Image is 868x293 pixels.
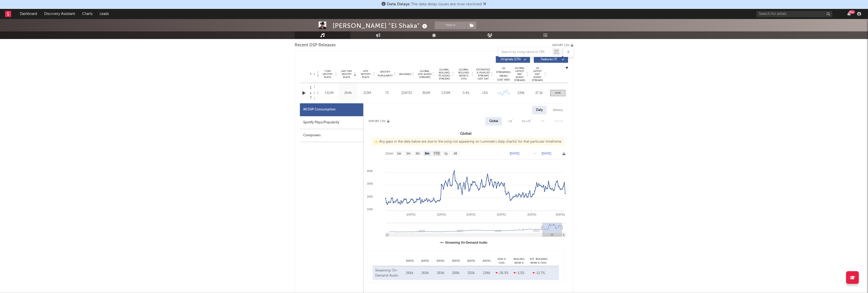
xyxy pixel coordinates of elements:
text: 100k [367,208,373,211]
text: 1m [406,152,411,155]
span: Released [399,73,411,76]
span: : The data delay issues are now resolved [387,2,482,6]
text: 1y [444,152,448,155]
text: [DATE] [407,213,415,216]
text: 1w [397,152,401,155]
button: Features(7) [534,56,568,63]
div: [PERSON_NAME] [317,90,318,96]
div: US Streaming Trend (Last 60D) [496,67,511,82]
text: Zoom [386,152,393,155]
input: Search for artists [756,11,833,17]
span: Dismiss [483,2,486,6]
div: Any gaps in the data below are due to the song not appearing on Luminate's daily chart(s) for tha... [372,138,565,146]
text: Streaming On-Demand Audio [445,241,487,244]
div: 269k [419,271,432,276]
div: 234k [514,91,529,96]
button: Export CSV [369,120,390,123]
span: 7 Day Spotify Plays [321,70,334,79]
text: [DATE] [467,213,476,216]
div: [DATE] [398,91,415,96]
div: Spotify Plays/Popularity [300,116,363,129]
div: Est. Building WoW % Chg. [529,257,549,265]
div: 73 [378,91,396,96]
span: Originals ( 170 ) [499,58,522,61]
text: All [454,152,457,155]
text: [DATE] [556,213,565,216]
text: 200k [367,195,373,198]
text: [DATE] [542,152,551,155]
span: Last Day Spotify Plays [340,70,353,79]
text: 400k [367,169,373,172]
span: Data Delays [387,2,410,6]
text: [DATE] [437,213,446,216]
div: [DATE] [464,259,479,263]
span: Global ATD Audio Streams [418,70,432,79]
div: -12.7 % [530,271,548,276]
div: <5% [476,91,493,96]
span: Global Rolling 7D Audio Streams [437,68,451,80]
div: US [508,118,512,124]
a: Dashboard [16,9,41,19]
span: US Latest Day Audio Streams [531,67,544,82]
div: All DSP Consumption [303,107,336,113]
div: 99 + [849,10,855,14]
button: Originals(170) [496,56,530,63]
div: 391M [418,91,435,96]
span: Recent DSP Releases [295,42,336,48]
text: [DATE] [497,213,506,216]
div: 1.93M [437,91,454,96]
div: Streaming On-Demand Audio [375,268,401,278]
div: 264k [340,91,356,96]
button: 99+ [847,12,851,16]
div: 320k [465,271,478,276]
span: Global Latest Day Audio Streams [514,67,526,82]
div: -5.5 % [511,271,527,276]
div: 37.1k [531,91,547,96]
a: Leads [96,9,112,19]
div: 288k [449,271,462,276]
a: Dueño de Ti [310,86,311,101]
div: -5.45 [457,91,474,96]
text: 300k [367,182,373,185]
span: Features ( 7 ) [537,58,560,61]
button: Export CSV [552,44,573,47]
span: ATD Spotify Plays [359,70,372,79]
div: [DATE] [448,259,464,263]
text: YTD [434,152,440,155]
text: 6m [425,152,429,155]
div: [DATE] [418,259,433,263]
div: [DATE] [479,259,494,263]
button: Track [435,22,466,29]
div: All DSP Consumption [300,103,363,116]
div: Ex-US [522,118,530,124]
div: 266k [403,271,416,276]
div: 234k [480,271,493,276]
div: Global [489,118,498,124]
div: [DATE] [402,259,418,263]
div: Name [310,72,311,76]
text: [DATE] [528,213,536,216]
div: 213M [359,91,375,96]
h3: Global [364,131,568,137]
div: 1.62M [321,91,337,96]
div: Rolling WoW % Chg. [510,257,529,265]
span: Estimated % Playlist Streams Last Day [476,68,490,80]
div: [DATE] [433,259,448,263]
text: 3m [416,152,420,155]
div: Composers [300,129,363,142]
div: [PERSON_NAME] "El Shaka" [333,22,428,30]
a: Charts [79,9,96,19]
div: (P) 2004 Sony Discos LLC [314,84,315,102]
span: Global Rolling WoW % Chg [457,68,471,80]
div: DoD % Chg. [494,257,510,265]
a: Discovery Assistant [41,9,79,19]
div: -26.9 % [496,271,508,276]
input: Search by song name or URL [499,50,552,54]
text: → [533,152,536,155]
div: Daily [532,106,547,114]
span: Spotify Popularity [378,70,393,78]
text: [DATE] [510,152,519,155]
div: Weekly [549,106,567,114]
div: 269k [434,271,447,276]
